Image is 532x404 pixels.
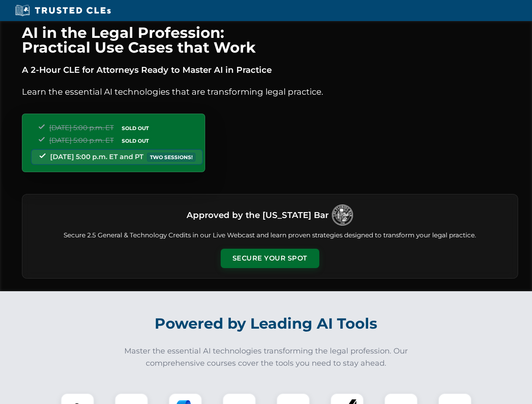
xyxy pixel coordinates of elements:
p: Learn the essential AI technologies that are transforming legal practice. [22,85,518,98]
span: SOLD OUT [119,136,152,145]
span: SOLD OUT [119,124,152,133]
p: Secure 2.5 General & Technology Credits in our Live Webcast and learn proven strategies designed ... [32,231,508,240]
h3: Approved by the [US_STATE] Bar [187,207,329,223]
span: [DATE] 5:00 p.m. ET [49,136,114,144]
img: Trusted CLEs [13,4,113,17]
span: [DATE] 5:00 p.m. ET [49,124,114,132]
p: A 2-Hour CLE for Attorneys Ready to Master AI in Practice [22,63,518,77]
img: Logo [332,205,353,226]
button: Secure Your Spot [221,249,319,268]
h2: Powered by Leading AI Tools [33,309,500,338]
h1: AI in the Legal Profession: Practical Use Cases that Work [22,25,518,55]
p: Master the essential AI technologies transforming the legal profession. Our comprehensive courses... [119,345,414,369]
